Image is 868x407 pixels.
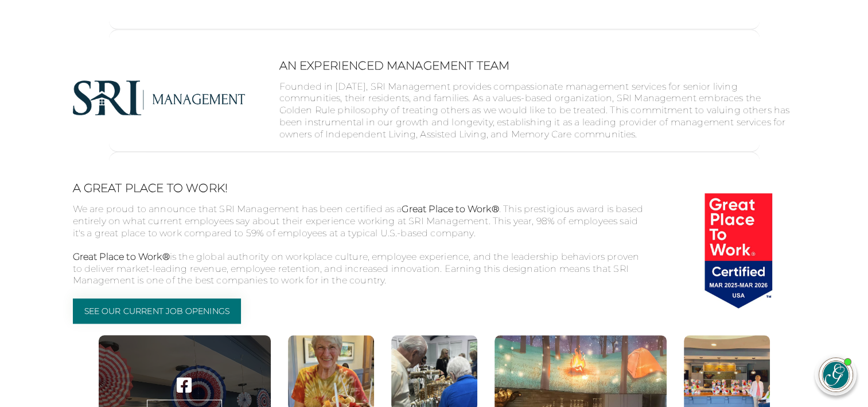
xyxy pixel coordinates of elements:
p: is the global authority on workplace culture, employee experience, and the leadership behaviors p... [73,251,647,298]
strong: Great Place to Work® [73,251,170,262]
img: SRI Management [73,80,245,116]
a: Visit our ' . $platform_name . ' page [177,377,192,394]
a: See Our Current Job Openings [73,298,241,324]
iframe: iframe [641,99,857,343]
h2: AN EXPERIENCED MANAGEMENT TEAM [279,59,796,72]
strong: Great Place to Work® [402,203,499,214]
p: Founded in [DATE], SRI Management provides compassionate management services for senior living co... [279,81,796,141]
p: We are proud to announce that SRI Management has been certified as a . This prestigious award is ... [73,203,647,251]
img: avatar [819,358,853,391]
h2: A Great Place to Work! [73,181,647,195]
